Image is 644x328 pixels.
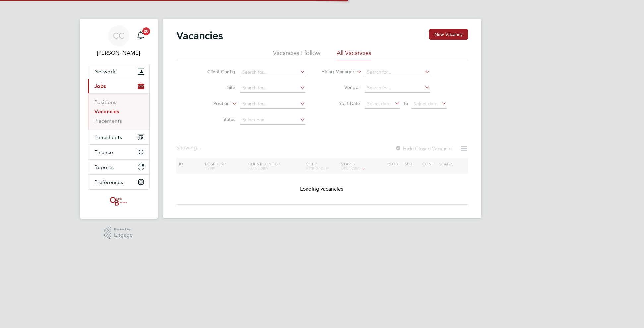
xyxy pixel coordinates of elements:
label: Hiring Manager [316,69,354,75]
button: Reports [88,160,149,174]
input: Search for... [240,83,305,93]
input: Search for... [365,68,430,77]
label: Status [197,116,235,122]
span: To [401,99,410,108]
img: oneillandbrennan-logo-retina.png [109,196,128,207]
span: CC [113,31,124,40]
span: ... [197,144,201,151]
li: All Vacancies [337,49,371,61]
div: Showing [176,144,202,151]
span: Preferences [94,179,123,185]
label: Vendor [322,84,360,90]
span: Powered by [114,227,133,232]
a: CC[PERSON_NAME] [88,25,150,57]
span: Reports [94,164,114,170]
input: Select one [240,115,305,125]
nav: Main navigation [80,19,158,219]
button: Network [88,64,149,79]
button: Preferences [88,175,149,189]
span: Engage [114,232,133,238]
span: Select date [414,101,438,107]
span: Finance [94,149,113,155]
a: Go to home page [88,196,150,207]
button: Jobs [88,79,149,93]
span: Jobs [94,83,106,89]
button: Finance [88,145,149,159]
label: Client Config [197,69,235,75]
li: Vacancies I follow [273,49,320,61]
label: Hide Closed Vacancies [395,145,453,152]
a: Powered byEngage [104,227,133,239]
input: Search for... [365,83,430,93]
input: Search for... [240,99,305,109]
button: Timesheets [88,130,149,144]
label: Site [197,84,235,90]
span: Network [94,68,115,75]
a: Placements [94,118,122,124]
a: 20 [134,25,147,46]
button: New Vacancy [429,29,468,40]
span: Timesheets [94,134,122,140]
label: Position [192,100,230,107]
span: 20 [142,27,150,35]
a: Vacancies [94,108,119,115]
a: Positions [94,99,116,105]
div: Jobs [88,93,149,130]
span: Charlotte Carter [88,49,150,57]
input: Search for... [240,68,305,77]
h2: Vacancies [176,29,223,42]
span: Select date [367,101,391,107]
label: Start Date [322,100,360,106]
